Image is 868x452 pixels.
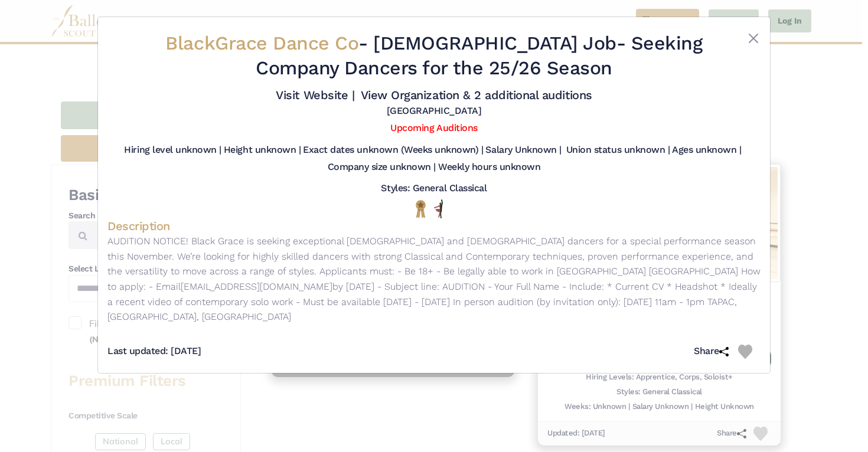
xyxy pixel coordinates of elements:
h5: Share [694,345,738,358]
span: [DEMOGRAPHIC_DATA] Job [373,32,616,54]
a: View Organization & 2 additional auditions [361,88,592,102]
h5: Hiring level unknown | [124,144,221,156]
h2: - - Seeking Company Dancers for the 25/26 Season [162,31,706,80]
h5: Styles: General Classical [381,182,487,195]
img: All [434,199,443,218]
h5: Union status unknown | [566,144,670,156]
h5: Company size unknown | [328,161,436,173]
a: Upcoming Auditions [390,122,477,133]
h5: Weekly hours unknown [438,161,540,173]
h5: Height unknown | [224,144,301,156]
a: Visit Website | [276,88,354,102]
img: National [413,199,428,218]
h5: Ages unknown | [672,144,741,156]
p: AUDITION NOTICE! Black Grace is seeking exceptional [DEMOGRAPHIC_DATA] and [DEMOGRAPHIC_DATA] dan... [107,234,761,325]
h5: Exact dates unknown (Weeks unknown) | [303,144,483,156]
h5: [GEOGRAPHIC_DATA] [387,105,482,117]
h5: Last updated: [DATE] [107,345,201,358]
h5: Salary Unknown | [485,144,561,156]
img: Heart [738,345,752,359]
span: BlackGrace Dance Co [165,32,358,54]
h4: Description [107,218,761,234]
button: Close [746,31,761,45]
